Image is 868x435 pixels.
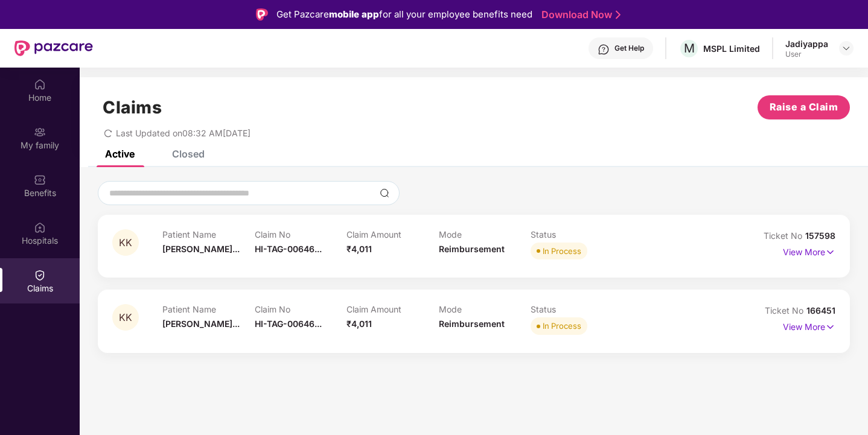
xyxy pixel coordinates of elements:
[346,244,372,254] span: ₹4,011
[162,244,240,254] span: [PERSON_NAME]...
[346,304,439,314] p: Claim Amount
[105,148,135,160] div: Active
[531,229,623,240] p: Status
[255,244,322,254] span: HI-TAG-00646...
[598,43,610,56] img: svg+xml;base64,PHN2ZyBpZD0iSGVscC0zMngzMiIgeG1sbnM9Imh0dHA6Ly93d3cudzMub3JnLzIwMDAvc3ZnIiB3aWR0aD...
[34,126,46,138] img: svg+xml;base64,PHN2ZyB3aWR0aD0iMjAiIGhlaWdodD0iMjAiIHZpZXdCb3g9IjAgMCAyMCAyMCIgZmlsbD0ibm9uZSIgeG...
[543,320,581,332] div: In Process
[764,230,805,241] span: Ticket No
[162,229,255,240] p: Patient Name
[380,188,389,198] img: svg+xml;base64,PHN2ZyBpZD0iU2VhcmNoLTMyeDMyIiB4bWxucz0iaHR0cDovL3d3dy53My5vcmcvMjAwMC9zdmciIHdpZH...
[172,148,205,160] div: Closed
[34,269,46,281] img: svg+xml;base64,PHN2ZyBpZD0iQ2xhaW0iIHhtbG5zPSJodHRwOi8vd3d3LnczLm9yZy8yMDAwL3N2ZyIgd2lkdGg9IjIwIi...
[825,246,835,259] img: svg+xml;base64,PHN2ZyB4bWxucz0iaHR0cDovL3d3dy53My5vcmcvMjAwMC9zdmciIHdpZHRoPSIxNyIgaGVpZ2h0PSIxNy...
[439,244,505,254] span: Reimbursement
[439,304,531,314] p: Mode
[346,229,439,240] p: Claim Amount
[806,305,835,316] span: 166451
[256,8,268,21] img: Logo
[841,43,851,53] img: svg+xml;base64,PHN2ZyBpZD0iRHJvcGRvd24tMzJ4MzIiIHhtbG5zPSJodHRwOi8vd3d3LnczLm9yZy8yMDAwL3N2ZyIgd2...
[758,95,850,119] button: Raise a Claim
[346,319,372,329] span: ₹4,011
[116,128,251,138] span: Last Updated on 08:32 AM[DATE]
[614,43,644,53] div: Get Help
[162,304,255,314] p: Patient Name
[439,229,531,240] p: Mode
[255,304,347,314] p: Claim No
[785,38,828,49] div: Jadiyappa
[34,221,46,233] img: svg+xml;base64,PHN2ZyBpZD0iSG9zcGl0YWxzIiB4bWxucz0iaHR0cDovL3d3dy53My5vcmcvMjAwMC9zdmciIHdpZHRoPS...
[255,229,347,240] p: Claim No
[541,8,617,21] a: Download Now
[34,174,46,186] img: svg+xml;base64,PHN2ZyBpZD0iQmVuZWZpdHMiIHhtbG5zPSJodHRwOi8vd3d3LnczLm9yZy8yMDAwL3N2ZyIgd2lkdGg9Ij...
[103,97,162,118] h1: Claims
[543,245,581,257] div: In Process
[765,305,806,316] span: Ticket No
[255,319,322,329] span: HI-TAG-00646...
[770,100,838,115] span: Raise a Claim
[805,230,835,241] span: 157598
[439,319,505,329] span: Reimbursement
[783,317,835,334] p: View More
[684,41,695,56] span: M
[329,8,379,20] strong: mobile app
[825,320,835,334] img: svg+xml;base64,PHN2ZyB4bWxucz0iaHR0cDovL3d3dy53My5vcmcvMjAwMC9zdmciIHdpZHRoPSIxNyIgaGVpZ2h0PSIxNy...
[616,8,621,21] img: Stroke
[162,319,240,329] span: [PERSON_NAME]...
[14,40,93,56] img: New Pazcare Logo
[34,78,46,90] img: svg+xml;base64,PHN2ZyBpZD0iSG9tZSIgeG1sbnM9Imh0dHA6Ly93d3cudzMub3JnLzIwMDAvc3ZnIiB3aWR0aD0iMjAiIG...
[119,313,132,323] span: KK
[104,128,112,138] span: redo
[785,49,828,59] div: User
[119,238,132,248] span: KK
[703,43,760,54] div: MSPL Limited
[276,7,532,22] div: Get Pazcare for all your employee benefits need
[783,243,835,259] p: View More
[531,304,623,314] p: Status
